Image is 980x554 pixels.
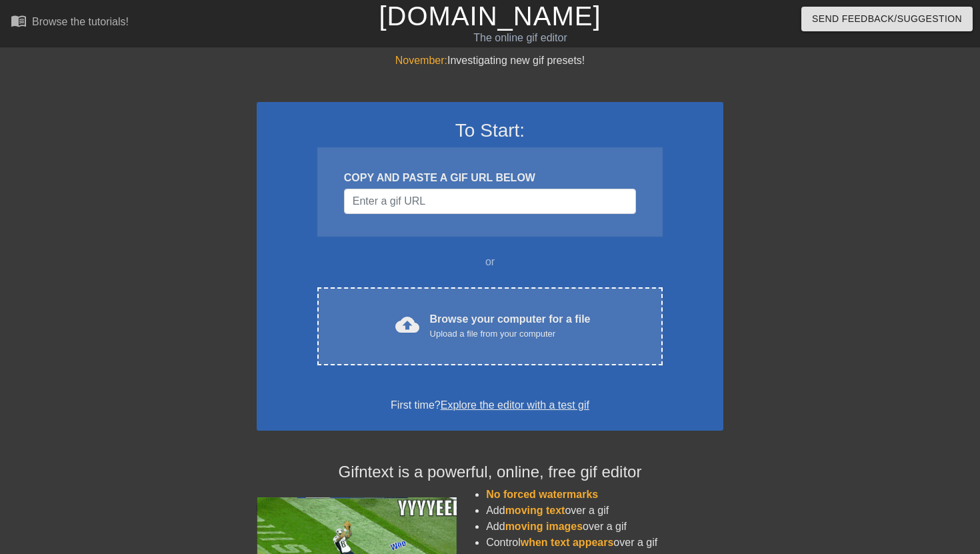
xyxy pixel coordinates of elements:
li: Add over a gif [486,503,723,519]
div: Browse your computer for a file [430,311,591,341]
div: or [291,254,689,270]
span: when text appears [521,537,614,548]
span: cloud_upload [395,313,419,337]
div: Upload a file from your computer [430,327,591,341]
div: Investigating new gif presets! [257,53,723,69]
h4: Gifntext is a powerful, online, free gif editor [257,463,723,482]
div: First time? [274,397,706,413]
h3: To Start: [274,119,706,142]
span: moving text [505,505,565,516]
div: COPY AND PASTE A GIF URL BELOW [344,170,636,186]
a: Explore the editor with a test gif [441,399,589,411]
span: No forced watermarks [486,489,598,500]
span: moving images [505,521,583,532]
span: menu_book [11,13,27,29]
li: Control over a gif [486,535,723,551]
span: Send Feedback/Suggestion [812,11,962,27]
span: November: [395,55,447,66]
input: Username [344,189,636,214]
div: Browse the tutorials! [32,16,129,27]
button: Send Feedback/Suggestion [801,7,973,31]
a: Browse the tutorials! [11,13,129,33]
div: The online gif editor [333,30,707,46]
li: Add over a gif [486,519,723,535]
a: [DOMAIN_NAME] [379,1,601,31]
